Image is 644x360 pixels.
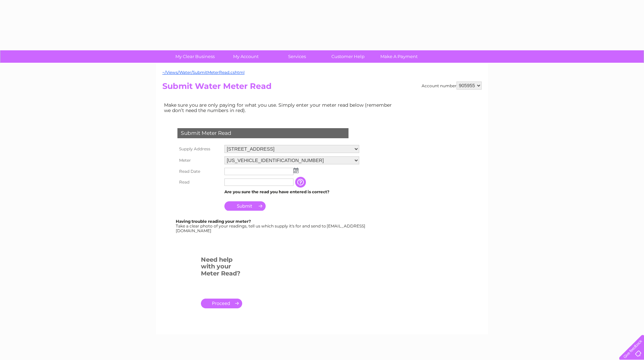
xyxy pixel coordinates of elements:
input: Submit [224,201,266,211]
h3: Need help with your Meter Read? [201,255,242,280]
th: Meter [176,155,223,166]
a: Make A Payment [371,50,427,63]
td: Make sure you are only paying for what you use. Simply enter your meter read below (remember we d... [162,101,397,115]
div: Take a clear photo of your readings, tell us which supply it's for and send to [EMAIL_ADDRESS][DO... [176,219,366,233]
b: Having trouble reading your meter? [176,219,251,224]
a: My Account [218,50,274,63]
a: ~/Views/Water/SubmitMeterRead.cshtml [162,70,245,75]
h2: Submit Water Meter Read [162,82,482,94]
input: Information [295,177,307,188]
th: Read [176,177,223,188]
a: Services [269,50,325,63]
a: My Clear Business [167,50,223,63]
a: Customer Help [320,50,376,63]
img: ... [293,168,299,173]
th: Supply Address [176,143,223,155]
div: Account number [422,82,482,90]
td: Are you sure the read you have entered is correct? [223,188,361,196]
th: Read Date [176,166,223,177]
div: Submit Meter Read [177,128,348,138]
a: . [201,299,242,308]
